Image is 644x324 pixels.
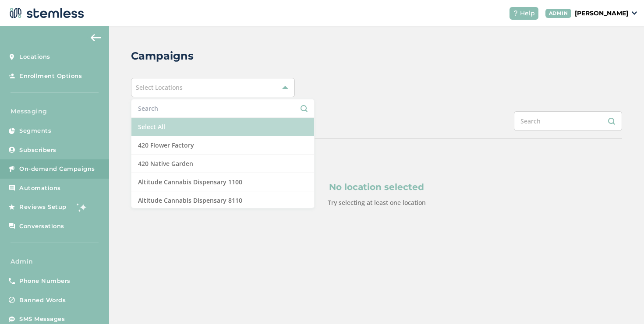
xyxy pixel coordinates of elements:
[19,277,71,285] span: Phone Numbers
[73,198,91,216] img: glitter-stars-b7820f95.gif
[91,34,101,41] img: icon-arrow-back-accent-c549486e.svg
[545,9,572,18] div: ADMIN
[131,136,314,155] li: 420 Flower Factory
[19,146,57,155] span: Subscribers
[131,118,314,136] li: Select All
[138,104,308,113] input: Search
[131,173,314,191] li: Altitude Cannabis Dispensary 1100
[19,315,65,324] span: SMS Messages
[520,9,535,18] span: Help
[513,11,518,16] img: icon-help-white-03924b79.svg
[173,180,580,194] p: No location selected
[136,83,183,92] span: Select Locations
[19,72,82,81] span: Enrollment Options
[19,127,51,135] span: Segments
[19,203,67,211] span: Reviews Setup
[19,53,50,61] span: Locations
[7,4,84,22] img: logo-dark-0685b13c.svg
[19,184,61,193] span: Automations
[131,191,314,210] li: Altitude Cannabis Dispensary 8110
[632,11,637,15] img: icon_down-arrow-small-66adaf34.svg
[19,222,64,231] span: Conversations
[19,296,66,305] span: Banned Words
[575,9,628,18] p: [PERSON_NAME]
[514,111,622,131] input: Search
[328,198,426,207] label: Try selecting at least one location
[600,282,644,324] iframe: Chat Widget
[19,165,95,173] span: On-demand Campaigns
[131,48,194,64] h2: Campaigns
[131,155,314,173] li: 420 Native Garden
